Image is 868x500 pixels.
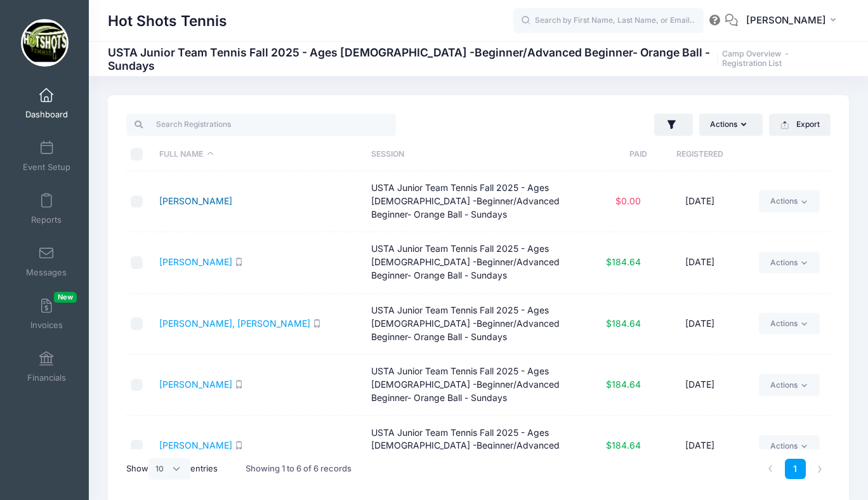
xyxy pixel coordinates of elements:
[54,292,77,303] span: New
[647,416,753,477] td: [DATE]
[606,440,641,451] span: $184.64
[746,13,826,27] span: [PERSON_NAME]
[108,6,227,36] h1: Hot Shots Tennis
[606,318,641,329] span: $184.64
[159,440,232,451] a: [PERSON_NAME]
[235,258,243,266] i: SMS enabled
[154,138,365,171] th: Full Name: activate to sort column descending
[759,190,819,212] a: Actions
[159,195,232,206] a: [PERSON_NAME]
[126,458,218,480] label: Show entries
[365,171,577,232] td: USTA Junior Team Tennis Fall 2025 - Ages [DEMOGRAPHIC_DATA] -Beginner/Advanced Beginner- Orange B...
[23,162,70,173] span: Event Setup
[21,19,69,67] img: Hot Shots Tennis
[16,239,77,284] a: Messages
[759,374,819,395] a: Actions
[16,345,77,389] a: Financials
[759,313,819,334] a: Actions
[647,138,753,171] th: Registered: activate to sort column ascending
[577,138,647,171] th: Paid: activate to sort column ascending
[108,46,843,72] h1: USTA Junior Team Tennis Fall 2025 - Ages [DEMOGRAPHIC_DATA] -Beginner/Advanced Beginner- Orange B...
[246,454,352,484] div: Showing 1 to 6 of 6 records
[365,232,577,293] td: USTA Junior Team Tennis Fall 2025 - Ages [DEMOGRAPHIC_DATA] -Beginner/Advanced Beginner- Orange B...
[365,294,577,355] td: USTA Junior Team Tennis Fall 2025 - Ages [DEMOGRAPHIC_DATA] -Beginner/Advanced Beginner- Orange B...
[16,81,77,126] a: Dashboard
[16,292,77,336] a: InvoicesNew
[759,252,819,273] a: Actions
[16,187,77,231] a: Reports
[148,458,190,480] select: Showentries
[25,109,68,120] span: Dashboard
[738,6,849,36] button: [PERSON_NAME]
[31,214,62,225] span: Reports
[365,355,577,416] td: USTA Junior Team Tennis Fall 2025 - Ages [DEMOGRAPHIC_DATA] -Beginner/Advanced Beginner- Orange B...
[785,459,806,480] a: 1
[615,195,641,206] span: $0.00
[26,267,67,278] span: Messages
[722,59,782,69] a: Registration List
[699,114,763,135] button: Actions
[769,114,831,135] button: Export
[606,256,641,267] span: $184.64
[235,380,243,388] i: SMS enabled
[365,138,577,171] th: Session: activate to sort column ascending
[30,320,63,331] span: Invoices
[159,256,232,267] a: [PERSON_NAME]
[722,49,781,59] a: Camp Overview
[16,134,77,178] a: Event Setup
[365,416,577,477] td: USTA Junior Team Tennis Fall 2025 - Ages [DEMOGRAPHIC_DATA] -Beginner/Advanced Beginner- Orange B...
[759,435,819,457] a: Actions
[606,379,641,390] span: $184.64
[647,171,753,232] td: [DATE]
[647,232,753,293] td: [DATE]
[647,294,753,355] td: [DATE]
[647,355,753,416] td: [DATE]
[235,441,243,449] i: SMS enabled
[126,114,396,135] input: Search Registrations
[159,379,232,390] a: [PERSON_NAME]
[27,372,66,383] span: Financials
[513,8,704,34] input: Search by First Name, Last Name, or Email...
[159,318,310,329] a: [PERSON_NAME], [PERSON_NAME]
[313,319,321,327] i: SMS enabled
